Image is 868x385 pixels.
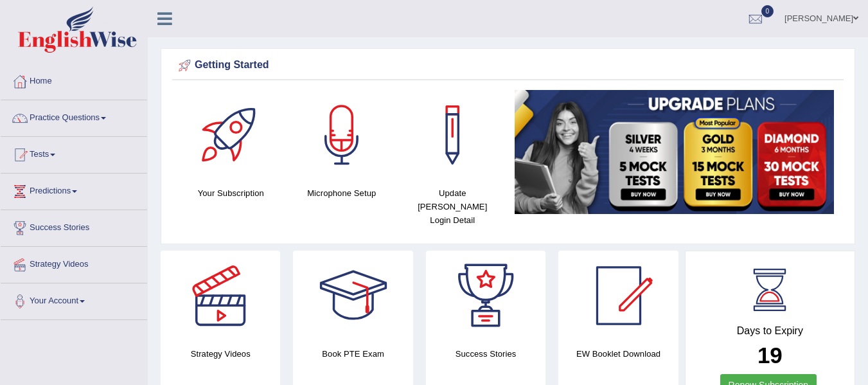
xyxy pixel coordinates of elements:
[757,343,783,368] b: 19
[1,100,147,132] a: Practice Questions
[1,64,147,96] a: Home
[426,347,545,361] h4: Success Stories
[1,247,147,279] a: Strategy Videos
[1,174,147,206] a: Predictions
[161,347,280,361] h4: Strategy Videos
[1,283,147,316] a: Your Account
[515,90,835,214] img: small5.jpg
[293,347,412,361] h4: Book PTE Exam
[403,186,502,227] h4: Update [PERSON_NAME] Login Detail
[1,137,147,169] a: Tests
[558,347,678,361] h4: EW Booklet Download
[761,5,774,17] span: 0
[293,186,391,200] h4: Microphone Setup
[700,325,840,337] h4: Days to Expiry
[182,186,280,200] h4: Your Subscription
[1,210,147,242] a: Success Stories
[175,56,840,75] div: Getting Started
